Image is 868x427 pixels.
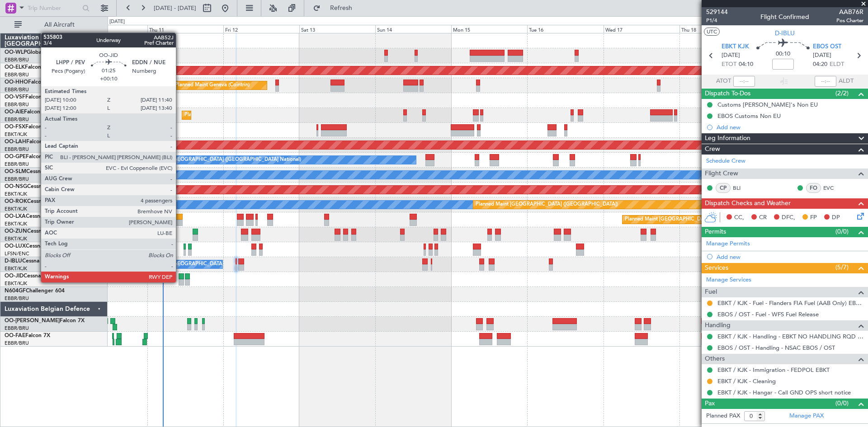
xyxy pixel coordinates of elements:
[5,265,27,272] a: EBKT/KJK
[717,253,863,261] div: Add new
[5,214,26,219] span: OO-LXA
[717,333,863,340] a: EBKT / KJK - Handling - EBKT NO HANDLING RQD FOR CJ
[705,354,725,364] span: Others
[5,295,29,302] a: EBBR/BRU
[5,154,26,160] span: OO-GPE
[5,80,53,85] a: OO-HHOFalcon 8X
[5,244,76,249] a: OO-LUXCessna Citation CJ4
[147,25,223,33] div: Thu 11
[832,213,840,222] span: DP
[717,299,863,307] a: EBKT / KJK - Fuel - Flanders FIA Fuel (AAB Only) EBKT / KJK
[716,77,731,86] span: ATOT
[813,51,831,60] span: [DATE]
[733,76,755,87] input: --:--
[5,146,29,153] a: EBBR/BRU
[5,244,26,249] span: OO-LUX
[835,89,849,98] span: (2/2)
[705,399,715,409] span: Pax
[5,258,22,264] span: D-IBLU
[705,144,720,155] span: Crew
[223,25,299,33] div: Fri 12
[5,184,27,189] span: OO-NSG
[5,288,65,294] a: N604GFChallenger 604
[604,25,679,33] div: Wed 17
[109,18,125,26] div: [DATE]
[836,7,863,17] span: AAB76R
[5,206,27,212] a: EBKT/KJK
[71,25,147,33] div: Wed 10
[154,4,196,12] span: [DATE] - [DATE]
[717,123,863,131] div: Add new
[5,65,25,70] span: OO-ELK
[717,389,851,396] a: EBKT / KJK - Hangar - Call GND OPS short notice
[705,320,731,331] span: Handling
[175,79,250,92] div: Planned Maint Geneva (Cointrin)
[5,199,77,204] a: OO-ROKCessna Citation CJ4
[706,157,745,166] a: Schedule Crew
[5,273,24,279] span: OO-JID
[5,71,29,78] a: EBBR/BRU
[776,50,790,59] span: 00:10
[10,18,98,32] button: All Aircraft
[5,154,80,160] a: OO-GPEFalcon 900EX EASy II
[806,183,821,193] div: FO
[5,184,77,189] a: OO-NSGCessna Citation CJ4
[706,239,750,249] a: Manage Permits
[705,263,728,273] span: Services
[5,333,25,338] span: OO-FAE
[705,287,717,297] span: Fuel
[717,112,781,120] div: EBOS Customs Non EU
[5,169,26,174] span: OO-SLM
[835,227,849,236] span: (0/0)
[722,51,740,60] span: [DATE]
[706,412,740,421] label: Planned PAX
[717,344,835,352] a: EBOS / OST - Handling - NSAC EBOS / OST
[5,176,29,183] a: EBBR/BRU
[5,235,27,242] a: EBKT/KJK
[24,22,95,28] span: All Aircraft
[5,288,26,294] span: N604GF
[679,25,755,33] div: Thu 18
[5,116,29,123] a: EBBR/BRU
[451,25,527,33] div: Mon 15
[722,60,736,69] span: ETOT
[706,17,728,24] span: P1/4
[5,169,76,174] a: OO-SLMCessna Citation XLS
[5,56,29,63] a: EBBR/BRU
[476,198,618,211] div: Planned Maint [GEOGRAPHIC_DATA] ([GEOGRAPHIC_DATA])
[5,94,25,100] span: OO-VSF
[775,28,795,38] span: D-IBLU
[5,65,50,70] a: OO-ELKFalcon 8X
[5,109,24,115] span: OO-AIE
[5,340,29,347] a: EBBR/BRU
[836,17,863,24] span: Pos Charter
[717,310,819,318] a: EBOS / OST - Fuel - WFS Fuel Release
[5,50,27,55] span: OO-WLP
[5,94,50,100] a: OO-VSFFalcon 8X
[733,184,753,192] a: BLI
[717,101,818,108] div: Customs [PERSON_NAME]'s Non EU
[823,184,844,192] a: EVC
[722,42,749,52] span: EBKT KJK
[5,229,77,234] a: OO-ZUNCessna Citation CJ4
[716,183,731,193] div: CP
[704,28,720,36] button: UTC
[717,377,776,385] a: EBKT / KJK - Cleaning
[5,50,57,55] a: OO-WLPGlobal 5500
[5,80,28,85] span: OO-HHO
[739,60,753,69] span: 04:10
[5,191,27,197] a: EBKT/KJK
[835,399,849,408] span: (0/0)
[5,124,50,130] a: OO-FSXFalcon 7X
[28,1,80,15] input: Trip Number
[5,161,29,168] a: EBBR/BRU
[717,366,830,374] a: EBKT / KJK - Immigration - FEDPOL EBKT
[5,139,51,145] a: OO-LAHFalcon 7X
[5,280,27,287] a: EBKT/KJK
[5,258,71,264] a: D-IBLUCessna Citation M2
[527,25,603,33] div: Tue 16
[813,42,841,52] span: EBOS OST
[5,109,49,115] a: OO-AIEFalcon 7X
[5,124,25,130] span: OO-FSX
[705,169,738,179] span: Flight Crew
